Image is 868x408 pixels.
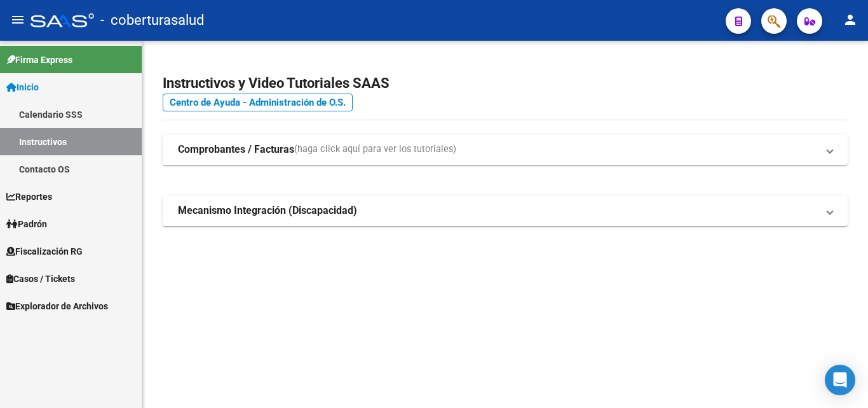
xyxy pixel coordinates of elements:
[294,143,456,157] span: (haga click aquí para ver los tutoriales)
[178,143,294,157] strong: Comprobantes / Facturas
[163,195,848,226] mat-expansion-panel-header: Mecanismo Integración (Discapacidad)
[6,299,108,313] span: Explorador de Archivos
[6,272,75,286] span: Casos / Tickets
[6,217,47,231] span: Padrón
[163,134,848,165] mat-expansion-panel-header: Comprobantes / Facturas(haga click aquí para ver los tutoriales)
[6,244,83,258] span: Fiscalización RG
[6,190,52,204] span: Reportes
[843,12,858,27] mat-icon: person
[100,6,204,34] span: - coberturasalud
[6,80,39,94] span: Inicio
[178,204,357,218] strong: Mecanismo Integración (Discapacidad)
[6,53,72,67] span: Firma Express
[163,71,848,95] h2: Instructivos y Video Tutoriales SAAS
[10,12,25,27] mat-icon: menu
[163,94,353,111] a: Centro de Ayuda - Administración de O.S.
[825,365,855,395] div: Open Intercom Messenger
